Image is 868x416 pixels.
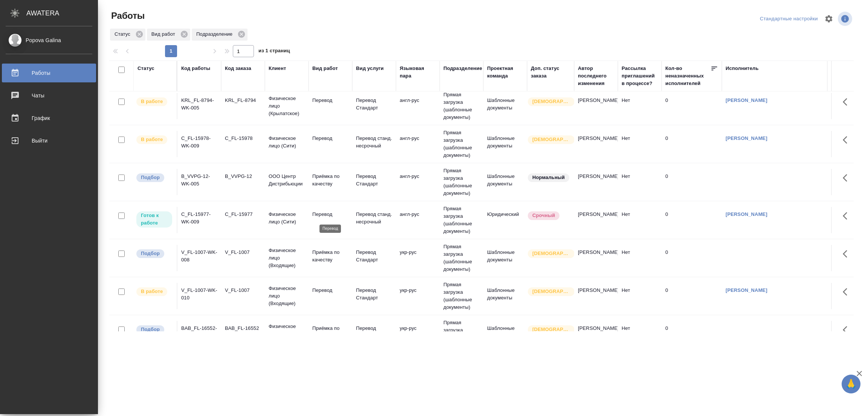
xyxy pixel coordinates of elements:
[2,131,96,150] a: Выйти
[622,65,658,87] div: Рассылка приглашений в процессе?
[483,207,527,233] td: Юридический
[532,98,570,105] p: [DEMOGRAPHIC_DATA]
[574,131,618,157] td: [PERSON_NAME]
[141,174,160,181] p: Подбор
[312,65,338,72] div: Вид работ
[312,287,348,294] p: Перевод
[136,135,173,145] div: Исполнитель выполняет работу
[842,375,860,393] button: 🙏
[662,283,722,309] td: 0
[845,376,857,392] span: 🙏
[532,326,570,333] p: [DEMOGRAPHIC_DATA]
[225,135,261,142] div: C_FL-15978
[2,109,96,128] a: График
[136,249,173,259] div: Можно подбирать исполнителей
[196,30,235,38] p: Подразделение
[312,211,348,218] p: Перевод
[177,131,221,157] td: C_FL-15978-WK-009
[662,207,722,233] td: 0
[838,169,856,187] button: Здесь прячутся важные кнопки
[820,10,838,28] span: Настроить таблицу
[225,249,261,256] div: V_FL-1007
[532,212,555,219] p: Срочный
[109,10,145,22] span: Работы
[269,285,305,307] p: Физическое лицо (Входящие)
[532,136,570,143] p: [DEMOGRAPHIC_DATA]
[151,30,178,38] p: Вид работ
[396,283,440,309] td: укр-рус
[483,245,527,271] td: Шаблонные документы
[662,245,722,271] td: 0
[838,207,856,225] button: Здесь прячутся важные кнопки
[726,97,767,103] a: [PERSON_NAME]
[138,65,154,72] div: Статус
[258,46,290,57] span: из 1 страниц
[312,173,348,188] p: Приёмка по качеству
[662,131,722,157] td: 0
[443,65,482,72] div: Подразделение
[225,287,261,294] div: V_FL-1007
[726,287,767,293] a: [PERSON_NAME]
[618,131,662,157] td: Нет
[225,65,251,72] div: Код заказа
[440,87,483,125] td: Прямая загрузка (шаблонные документы)
[396,245,440,271] td: укр-рус
[574,207,618,233] td: [PERSON_NAME]
[662,169,722,195] td: 0
[396,169,440,195] td: англ-рус
[136,287,173,297] div: Исполнитель выполняет работу
[141,250,160,257] p: Подбор
[312,135,348,142] p: Перевод
[574,169,618,195] td: [PERSON_NAME]
[6,112,92,124] div: График
[141,212,168,227] p: Готов к работе
[110,29,145,41] div: Статус
[483,283,527,309] td: Шаблонные документы
[396,321,440,347] td: укр-рус
[532,250,570,257] p: [DEMOGRAPHIC_DATA]
[838,321,856,339] button: Здесь прячутся важные кнопки
[225,173,261,180] div: B_VVPG-12
[356,173,392,188] p: Перевод Стандарт
[574,93,618,119] td: [PERSON_NAME]
[487,65,523,80] div: Проектная команда
[2,86,96,105] a: Чаты
[483,93,527,119] td: Шаблонные документы
[618,207,662,233] td: Нет
[2,64,96,82] a: Работы
[269,95,305,117] p: Физическое лицо (Крылатское)
[396,93,440,119] td: англ-рус
[26,6,98,21] div: AWATERA
[483,169,527,195] td: Шаблонные документы
[192,29,248,41] div: Подразделение
[618,169,662,195] td: Нет
[618,283,662,309] td: Нет
[136,97,173,107] div: Исполнитель выполняет работу
[483,321,527,347] td: Шаблонные документы
[225,97,261,104] div: KRL_FL-8794
[269,323,305,345] p: Физическое лицо ([PERSON_NAME])
[440,125,483,163] td: Прямая загрузка (шаблонные документы)
[356,65,384,72] div: Вид услуги
[177,169,221,195] td: B_VVPG-12-WK-005
[177,283,221,309] td: V_FL-1007-WK-010
[356,97,392,112] p: Перевод Стандарт
[269,247,305,269] p: Физическое лицо (Входящие)
[6,135,92,146] div: Выйти
[440,201,483,239] td: Прямая загрузка (шаблонные документы)
[618,245,662,271] td: Нет
[618,321,662,347] td: Нет
[225,325,261,332] div: BAB_FL-16552
[136,173,173,183] div: Можно подбирать исполнителей
[662,93,722,119] td: 0
[838,283,856,301] button: Здесь прячутся важные кнопки
[269,173,305,188] p: ООО Центр Дистрибьюции
[147,29,190,41] div: Вид работ
[838,245,856,263] button: Здесь прячутся важные кнопки
[574,321,618,347] td: [PERSON_NAME]
[532,288,570,295] p: [DEMOGRAPHIC_DATA]
[6,67,92,79] div: Работы
[440,163,483,201] td: Прямая загрузка (шаблонные документы)
[758,13,820,25] div: split button
[136,211,173,228] div: Исполнитель может приступить к работе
